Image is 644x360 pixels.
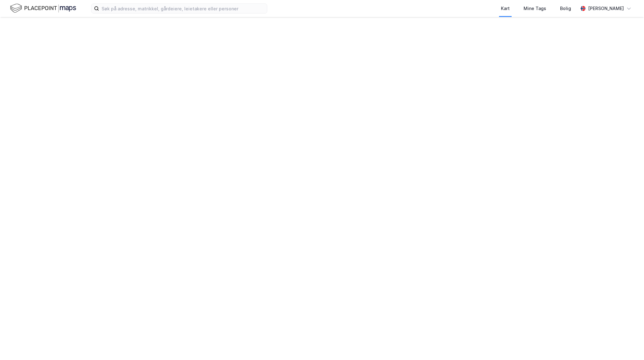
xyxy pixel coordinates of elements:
[99,4,267,13] input: Søk på adresse, matrikkel, gårdeiere, leietakere eller personer
[524,5,546,12] div: Mine Tags
[588,5,624,12] div: [PERSON_NAME]
[501,5,510,12] div: Kart
[560,5,571,12] div: Bolig
[10,3,76,14] img: logo.f888ab2527a4732fd821a326f86c7f29.svg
